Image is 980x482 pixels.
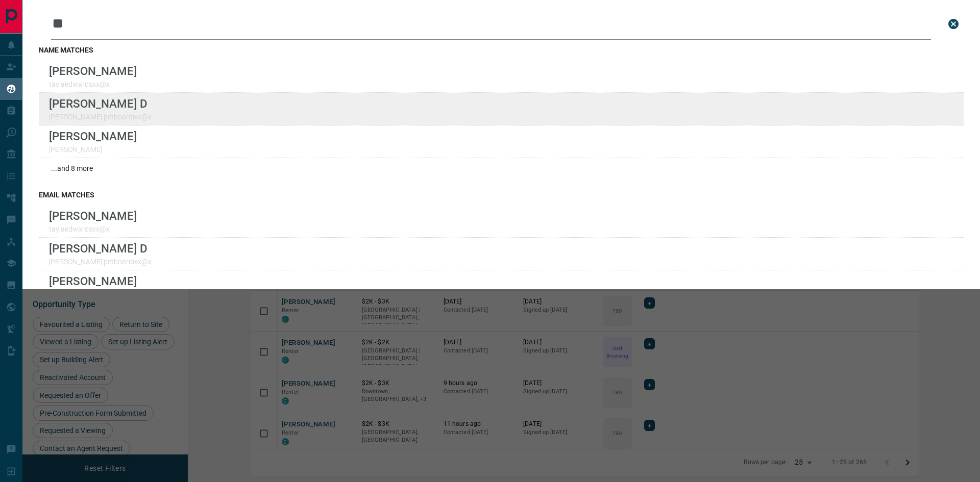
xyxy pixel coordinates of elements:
[49,225,137,233] p: taylaedwardsxx@x
[49,97,152,110] p: [PERSON_NAME] D
[49,80,137,88] p: taylaedwardsxx@x
[49,64,137,78] p: [PERSON_NAME]
[49,130,137,143] p: [PERSON_NAME]
[49,242,152,255] p: [PERSON_NAME] D
[943,14,964,34] button: close search bar
[49,145,137,154] p: [PERSON_NAME]
[39,158,964,179] div: ...and 8 more
[39,191,964,199] h3: email matches
[49,113,152,121] p: [PERSON_NAME].petboardixx@x
[49,258,152,266] p: [PERSON_NAME].petboardixx@x
[39,46,964,54] h3: name matches
[49,274,137,288] p: [PERSON_NAME]
[49,209,137,222] p: [PERSON_NAME]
